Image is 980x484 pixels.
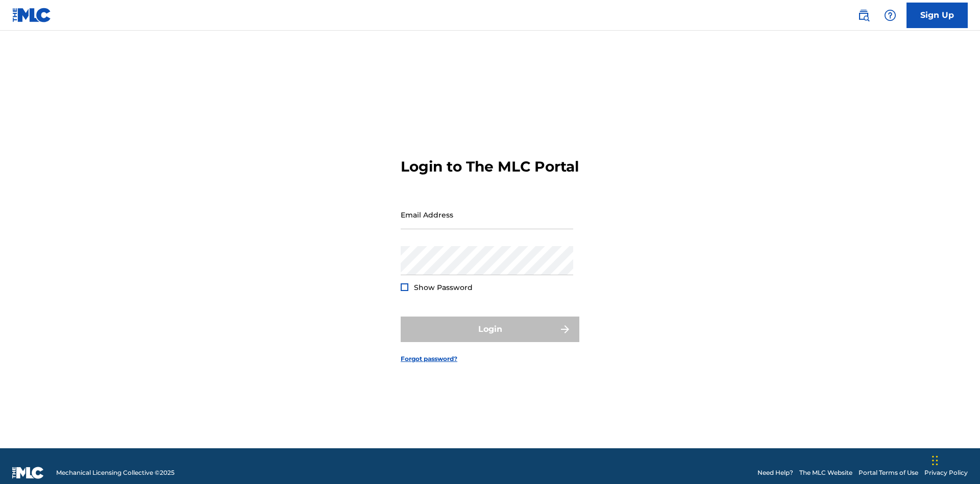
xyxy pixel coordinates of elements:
[880,5,900,26] div: Help
[906,3,968,28] a: Sign Up
[757,468,793,477] a: Need Help?
[401,354,457,364] a: Forgot password?
[857,9,870,21] img: search
[414,283,473,292] span: Show Password
[932,445,938,476] div: Drag
[799,468,852,477] a: The MLC Website
[401,158,579,176] h3: Login to The MLC Portal
[12,8,52,22] img: MLC Logo
[884,9,896,21] img: help
[929,435,980,484] iframe: Chat Widget
[924,468,968,477] a: Privacy Policy
[853,5,874,26] a: Public Search
[12,467,44,479] img: logo
[859,468,918,477] a: Portal Terms of Use
[56,468,175,477] span: Mechanical Licensing Collective © 2025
